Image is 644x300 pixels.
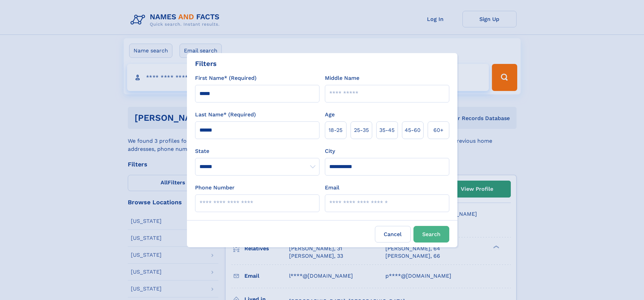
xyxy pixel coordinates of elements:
[379,126,395,134] span: 35‑45
[195,147,319,155] label: State
[405,126,421,134] span: 45‑60
[195,59,217,69] div: Filters
[195,184,235,192] label: Phone Number
[195,74,257,82] label: First Name* (Required)
[325,147,335,155] label: City
[325,74,359,82] label: Middle Name
[329,126,342,134] span: 18‑25
[195,111,256,119] label: Last Name* (Required)
[325,184,339,192] label: Email
[433,126,444,134] span: 60+
[375,226,411,243] label: Cancel
[354,126,369,134] span: 25‑35
[413,226,449,243] button: Search
[325,111,335,119] label: Age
